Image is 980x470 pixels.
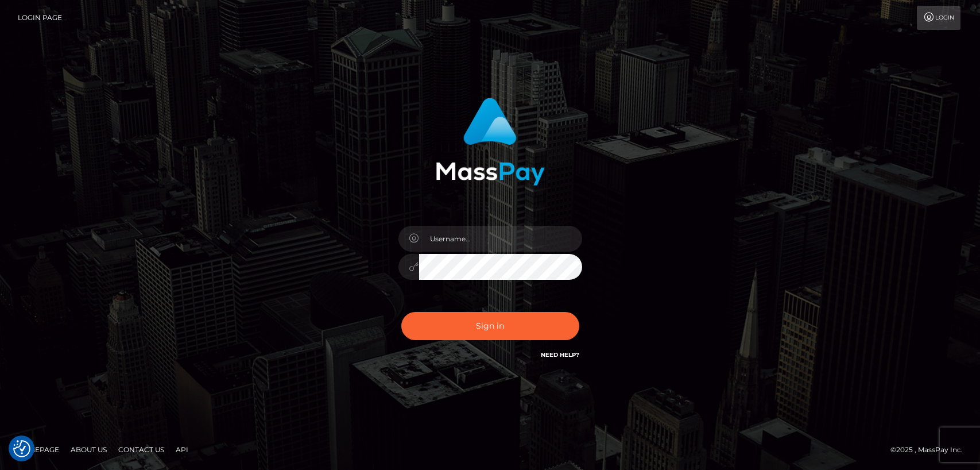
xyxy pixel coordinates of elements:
a: Login Page [18,6,62,30]
div: © 2025 , MassPay Inc. [890,444,971,456]
a: Contact Us [114,441,169,459]
img: Revisit consent button [13,440,30,457]
button: Sign in [401,312,579,340]
a: Homepage [13,441,64,459]
button: Consent Preferences [13,440,30,457]
a: Need Help? [541,351,579,359]
a: Login [917,6,960,30]
input: Username... [419,226,582,252]
img: MassPay Login [436,98,545,186]
a: API [171,441,193,459]
a: About Us [66,441,111,459]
